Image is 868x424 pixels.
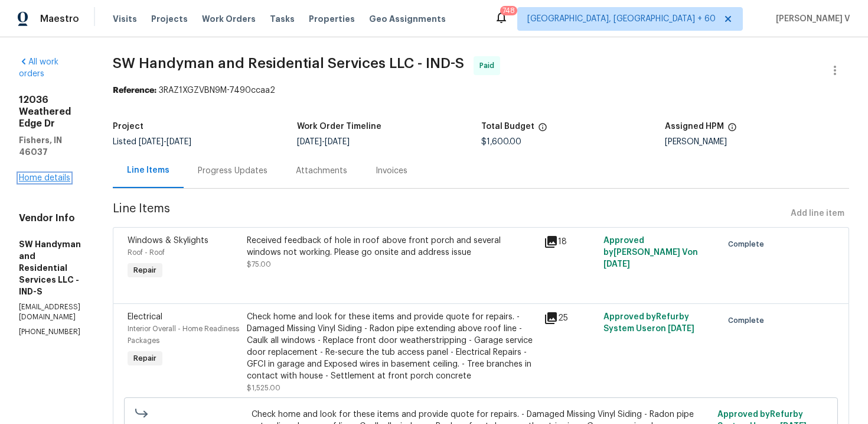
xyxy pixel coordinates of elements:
[113,122,143,131] h5: Project
[297,138,350,146] span: -
[113,85,849,96] div: 3RAZ1XGZVBN9M-7490ccaa2
[19,238,84,297] h5: SW Handyman and Residential Services LLC - IND-S
[19,94,84,130] h2: 12036 Weathered Edge Dr
[167,138,191,146] span: [DATE]
[128,313,162,321] span: Electrical
[603,237,698,268] span: Approved by [PERSON_NAME] V on
[19,327,84,337] p: [PHONE_NUMBER]
[113,86,156,95] b: Reference:
[296,165,347,177] div: Attachments
[247,311,537,382] div: Check home and look for these items and provide quote for repairs. - Damaged Missing Vinyl Siding...
[40,13,79,25] span: Maestro
[325,138,350,146] span: [DATE]
[527,13,716,25] span: [GEOGRAPHIC_DATA], [GEOGRAPHIC_DATA] + 60
[127,164,169,176] div: Line Items
[139,138,191,146] span: -
[479,60,499,72] span: Paid
[771,13,850,25] span: [PERSON_NAME] V
[113,13,137,25] span: Visits
[19,212,84,224] h4: Vendor Info
[19,174,70,182] a: Home details
[128,249,165,256] span: Roof - Roof
[376,165,407,177] div: Invoices
[369,13,446,25] span: Geo Assignments
[538,122,547,138] span: The total cost of line items that have been proposed by Opendoor. This sum includes line items th...
[481,138,521,146] span: $1,600.00
[151,13,188,25] span: Projects
[309,13,355,25] span: Properties
[129,264,161,276] span: Repair
[481,122,534,131] h5: Total Budget
[270,15,295,23] span: Tasks
[665,138,849,146] div: [PERSON_NAME]
[139,138,164,146] span: [DATE]
[603,260,630,268] span: [DATE]
[728,238,769,250] span: Complete
[198,165,267,177] div: Progress Updates
[113,56,464,70] span: SW Handyman and Residential Services LLC - IND-S
[19,134,84,158] h5: Fishers, IN 46037
[113,203,786,225] span: Line Items
[19,302,84,322] p: [EMAIL_ADDRESS][DOMAIN_NAME]
[247,235,537,258] div: Received feedback of hole in roof above front porch and several windows not working. Please go on...
[502,5,515,17] div: 748
[297,122,381,131] h5: Work Order Timeline
[668,325,694,333] span: [DATE]
[128,325,239,344] span: Interior Overall - Home Readiness Packages
[247,261,271,268] span: $75.00
[603,313,694,333] span: Approved by Refurby System User on
[129,352,161,364] span: Repair
[727,122,737,138] span: The hpm assigned to this work order.
[728,315,769,326] span: Complete
[128,237,208,245] span: Windows & Skylights
[247,384,280,391] span: $1,525.00
[202,13,256,25] span: Work Orders
[297,138,322,146] span: [DATE]
[113,138,191,146] span: Listed
[19,58,58,78] a: All work orders
[544,235,596,249] div: 18
[665,122,724,131] h5: Assigned HPM
[544,311,596,325] div: 25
